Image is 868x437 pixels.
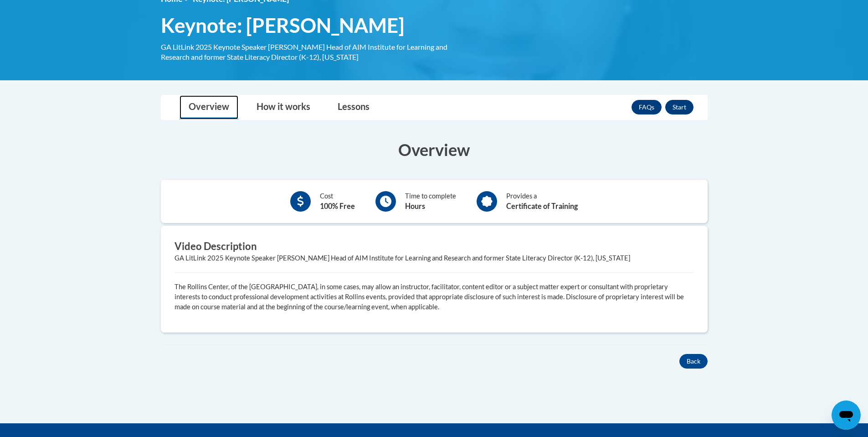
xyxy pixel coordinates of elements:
div: GA LitLink 2025 Keynote Speaker [PERSON_NAME] Head of AIM Institute for Learning and Research and... [161,42,475,62]
a: How it works [247,95,319,120]
button: Back [679,354,708,369]
a: Overview [180,95,238,120]
div: GA LitLink 2025 Keynote Speaker [PERSON_NAME] Head of AIM Institute for Learning and Research and... [175,253,694,263]
b: Hours [405,202,425,210]
span: Keynote: [PERSON_NAME] [161,13,404,37]
a: Lessons [329,95,379,120]
button: Start [665,100,693,114]
div: Provides a [506,191,578,212]
div: Time to complete [405,191,456,212]
h3: Video Description [175,239,694,254]
div: Cost [320,191,355,212]
p: The Rollins Center, of the [GEOGRAPHIC_DATA], in some cases, may allow an instructor, facilitator... [175,282,694,312]
iframe: Button to launch messaging window [832,401,861,430]
h3: Overview [161,138,708,161]
a: FAQs [632,100,662,114]
b: Certificate of Training [506,202,578,210]
b: 100% Free [320,202,355,210]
